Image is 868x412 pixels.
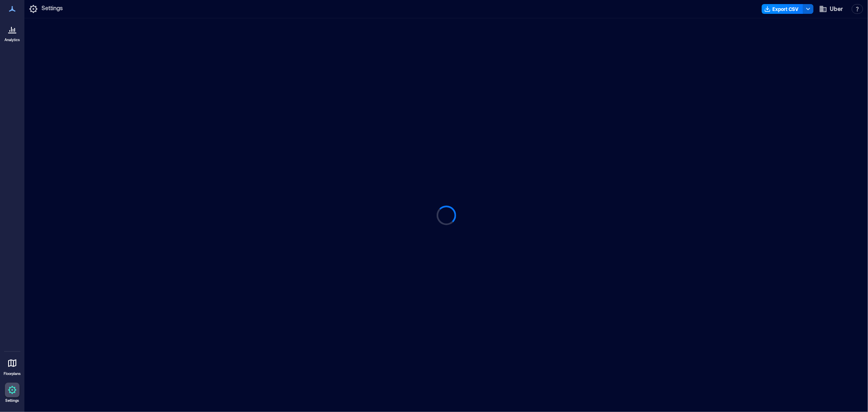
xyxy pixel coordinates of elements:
a: Settings [2,380,22,405]
p: Floorplans [4,371,21,376]
a: Floorplans [1,353,23,379]
p: Analytics [4,37,20,42]
span: Uber [830,5,843,13]
p: Settings [42,4,63,14]
button: Uber [817,2,845,15]
button: Export CSV [762,4,803,14]
p: Settings [5,398,19,403]
a: Analytics [2,20,22,45]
